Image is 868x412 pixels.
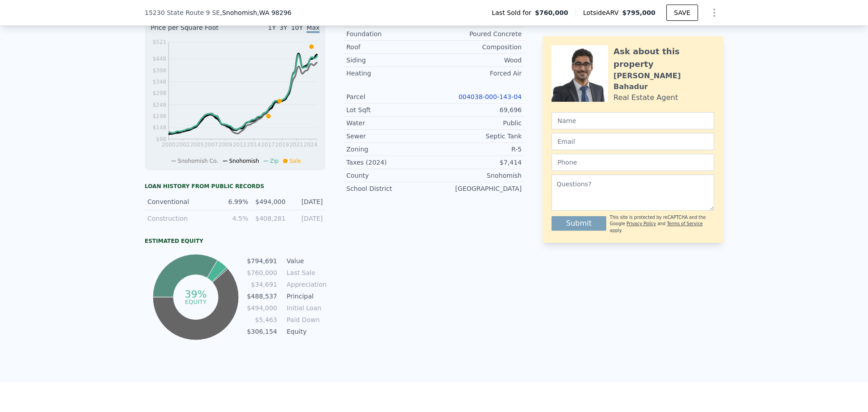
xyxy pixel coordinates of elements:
[275,142,289,148] tspan: 2019
[458,93,522,100] a: 004038-000-143-04
[285,268,325,278] td: Last Sale
[217,214,248,223] div: 4.5%
[346,171,434,180] div: County
[176,142,190,148] tspan: 2002
[185,298,207,305] tspan: equity
[289,158,301,164] span: Sale
[162,142,176,148] tspan: 2000
[152,124,166,131] tspan: $148
[285,291,325,301] td: Principal
[190,142,204,148] tspan: 2005
[246,303,278,313] td: $494,000
[145,183,325,190] div: Loan history from public records
[151,23,235,38] div: Price per Square Foot
[152,113,166,119] tspan: $198
[218,142,232,148] tspan: 2009
[346,105,434,114] div: Lot Sqft
[434,132,522,141] div: Septic Tank
[246,315,278,325] td: $5,463
[583,8,622,17] span: Lotside ARV
[346,43,434,52] div: Roof
[285,315,325,325] td: Paid Down
[307,24,320,33] span: Max
[229,158,259,164] span: Snohomish
[434,56,522,65] div: Wood
[552,216,606,231] button: Submit
[627,221,656,226] a: Privacy Policy
[217,197,248,206] div: 6.99%
[434,171,522,180] div: Snohomish
[285,256,325,266] td: Value
[304,142,318,148] tspan: 2024
[346,184,434,193] div: School District
[257,9,292,16] span: , WA 98296
[279,24,287,31] span: 3Y
[247,142,261,148] tspan: 2014
[246,256,278,266] td: $794,691
[346,132,434,141] div: Sewer
[613,92,678,103] div: Real Estate Agent
[184,289,207,300] tspan: 39%
[220,8,292,17] span: , Snohomish
[178,158,218,164] span: Snohomish Co.
[346,69,434,78] div: Heating
[291,24,303,31] span: 10Y
[434,69,522,78] div: Forced Air
[434,105,522,114] div: 69,696
[434,184,522,193] div: [GEOGRAPHIC_DATA]
[261,142,275,148] tspan: 2017
[552,133,714,150] input: Email
[610,214,714,234] div: This site is protected by reCAPTCHA and the Google and apply.
[145,8,220,17] span: 15230 State Route 9 SE
[246,279,278,289] td: $34,691
[204,142,218,148] tspan: 2007
[147,197,211,206] div: Conventional
[254,197,285,206] div: $494,000
[346,158,434,167] div: Taxes (2024)
[289,142,303,148] tspan: 2021
[622,9,656,16] span: $795,000
[254,214,285,223] div: $408,281
[434,29,522,38] div: Poured Concrete
[246,327,278,336] td: $306,154
[552,112,714,129] input: Name
[285,303,325,313] td: Initial Loan
[285,327,325,336] td: Equity
[246,268,278,278] td: $760,000
[434,118,522,128] div: Public
[492,8,535,17] span: Last Sold for
[346,56,434,65] div: Siding
[613,45,714,71] div: Ask about this property
[291,214,323,223] div: [DATE]
[152,90,166,96] tspan: $298
[705,4,723,22] button: Show Options
[156,136,166,142] tspan: $98
[667,221,703,226] a: Terms of Service
[535,8,568,17] span: $760,000
[552,154,714,171] input: Phone
[346,92,434,101] div: Parcel
[147,214,211,223] div: Construction
[152,79,166,85] tspan: $348
[346,118,434,128] div: Water
[285,279,325,289] td: Appreciation
[270,158,278,164] span: Zip
[346,29,434,38] div: Foundation
[152,67,166,74] tspan: $398
[152,102,166,108] tspan: $248
[666,5,698,21] button: SAVE
[434,158,522,167] div: $7,414
[246,291,278,301] td: $488,537
[346,145,434,154] div: Zoning
[613,71,714,92] div: [PERSON_NAME] Bahadur
[152,56,166,62] tspan: $448
[291,197,323,206] div: [DATE]
[145,237,325,245] div: Estimated Equity
[434,145,522,154] div: R-5
[268,24,276,31] span: 1Y
[233,142,247,148] tspan: 2012
[434,43,522,52] div: Composition
[152,39,166,45] tspan: $521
